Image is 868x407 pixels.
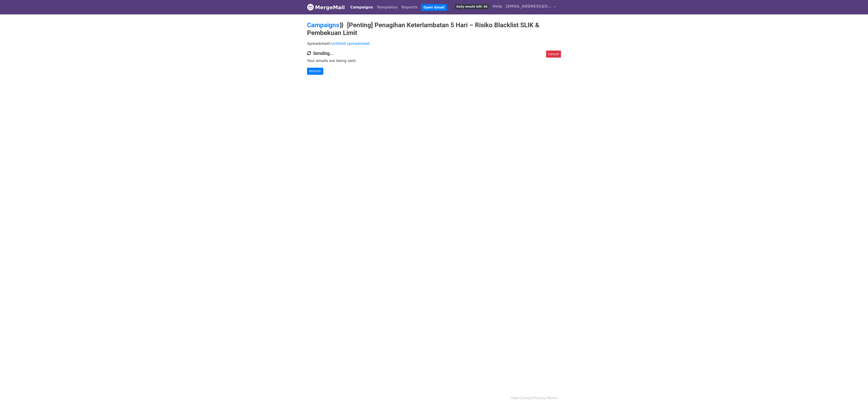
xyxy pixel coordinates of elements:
[307,51,561,56] h4: Sending...
[506,4,551,9] span: [EMAIL_ADDRESS][DOMAIN_NAME]
[307,58,561,63] p: Your emails are being sent.
[307,21,339,29] a: Campaigns
[375,3,399,12] a: Templates
[546,51,561,58] a: Cancel
[421,4,447,11] a: Open Gmail
[307,4,314,11] img: MergeMail logo
[504,2,557,13] a: [EMAIL_ADDRESS][DOMAIN_NAME]
[520,396,533,400] a: Contact
[547,396,558,400] a: Terms
[307,21,561,37] h2: ⟫ [Penting] Penagihan Keterlambatan 5 Hari – Risiko Blacklist SLIK & Pembekuan Limit
[511,396,518,400] a: Help
[307,3,345,12] a: MergeMail
[453,2,491,11] a: Daily emails left: 50
[331,41,369,46] a: Untitled spreadsheet
[307,41,561,46] p: Spreadsheet:
[307,68,323,75] a: Refresh
[348,3,375,12] a: Campaigns
[455,4,489,9] span: Daily emails left: 50
[534,396,546,400] a: Privacy
[400,3,420,12] a: Reports
[491,2,504,11] a: Help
